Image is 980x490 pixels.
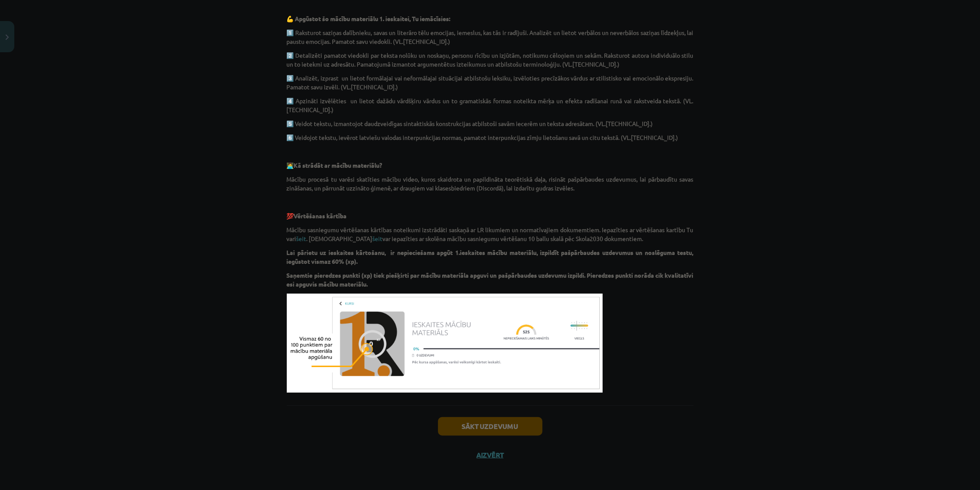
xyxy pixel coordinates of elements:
[287,212,694,220] p: 💯
[287,161,382,169] strong: 🧑‍💻Kā strādāt ar mācību materiālu?
[287,133,694,142] p: 6️⃣ Veidojot tekstu, ievērot latviešu valodas interpunkcijas normas, pamatot interpunkcijas zīmju...
[438,417,542,436] button: Sākt uzdevumu
[296,235,307,242] a: šeit
[287,51,694,69] p: 2️⃣ Detalizēti pamatot viedokli par teksta nolūku un noskaņu, personu rīcību un izjūtām, notikumu...
[287,15,451,22] strong: 💪 Apgūstot šo mācību materiālu 1. ieskaitei, Tu iemācīsies:
[474,451,506,459] button: Aizvērt
[287,249,694,265] strong: Lai pārietu uz ieskaites kārtošanu, ir nepieciešams apgūt 1.ieskaites mācību materiālu, izpildīt ...
[287,28,694,46] p: 1️⃣ Raksturot saziņas dalībnieku, savas un literāro tēlu emocijas, iemeslus, kas tās ir radījuši....
[294,212,347,220] strong: Vērtēšanas kārtība
[287,271,694,288] strong: Saņemtie pieredzes punkti (xp) tiek piešķirti par mācību materiāla apguvi un pašpārbaudes uzdevum...
[287,96,694,114] p: 4️⃣ Apzināti izvēlēties un lietot dažādu vārdšķiru vārdus un to gramatiskās formas noteikta mērķa...
[5,35,9,40] img: icon-close-lesson-0947bae3869378f0d4975bcd49f059093ad1ed9edebbc8119c70593378902aed.svg
[287,175,694,193] p: Mācību procesā tu varēsi skatīties mācību video, kuros skaidrota un papildināta teorētiskā daļa, ...
[287,74,694,91] p: 3️⃣ Analizēt, izprast un lietot formālajai vai neformālajai situācijai atbilstošu leksiku, izvēlo...
[373,235,383,242] a: šeit
[287,225,694,243] p: Mācību sasniegumu vērtēšanas kārtības noteikumi izstrādāti saskaņā ar LR likumiem un normatīvajie...
[287,119,694,128] p: 5️⃣ Veidot tekstu, izmantojot daudzveidīgas sintaktiskās konstrukcijas atbilstoši savām iecerēm u...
